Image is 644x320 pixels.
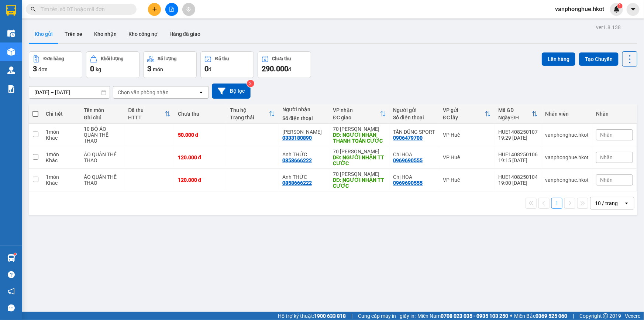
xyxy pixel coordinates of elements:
div: 10 / trang [595,200,618,207]
strong: 0708 023 035 - 0935 103 250 [441,313,508,319]
span: 3 [147,64,151,73]
div: 0906479700 [393,135,423,141]
img: logo-vxr [6,5,16,16]
span: ↔ [GEOGRAPHIC_DATA] [9,43,65,55]
div: 120.000 đ [178,177,223,183]
div: Khác [46,180,77,186]
span: Cung cấp máy in - giấy in: [358,312,416,320]
div: HOÀNG LÂM [282,129,326,135]
span: file-add [169,7,174,12]
span: 290.000 [262,64,288,73]
div: Chi tiết [46,111,77,117]
button: Số lượng3món [143,51,197,78]
div: Người gửi [393,107,435,113]
button: Trên xe [59,25,88,43]
span: notification [8,288,15,295]
th: Toggle SortBy [329,104,389,124]
span: copyright [603,313,608,319]
sup: 2 [247,80,254,87]
span: plus [152,7,157,12]
div: VP Huế [443,154,491,160]
span: đ [288,67,291,72]
div: Chọn văn phòng nhận [118,89,169,96]
span: Nhãn [600,132,613,138]
img: warehouse-icon [7,30,15,37]
span: | [351,312,352,320]
div: Mã GD [498,107,532,113]
div: HUE1408250107 [498,129,538,135]
div: 1 món [46,152,77,157]
div: 70 [PERSON_NAME] [333,149,386,154]
div: HUE1408250106 [498,152,538,157]
button: Kho nhận [88,25,123,43]
div: 0969690555 [393,157,423,163]
div: Chưa thu [272,56,291,61]
th: Toggle SortBy [124,104,174,124]
div: VP gửi [443,107,485,113]
div: DĐ: NGƯỜI NHẬN THANH TOÁN CƯỚC [333,132,386,144]
div: 0969690555 [393,180,423,186]
span: SAPA, LÀO CAI ↔ [GEOGRAPHIC_DATA] [7,31,65,55]
span: 1 [619,3,621,8]
th: Toggle SortBy [439,104,495,124]
div: vanphonghue.hkot [545,132,589,138]
div: Đã thu [128,107,164,113]
img: warehouse-icon [7,67,15,74]
div: Chị HOA [393,152,435,157]
span: vanphonghue.hkot [549,4,610,14]
th: Toggle SortBy [226,104,279,124]
div: Chưa thu [178,111,223,117]
button: aim [182,3,195,16]
div: 50.000 đ [178,132,223,138]
span: 0 [90,64,94,73]
div: 0858666222 [282,180,312,186]
button: Tạo Chuyến [579,52,619,66]
span: món [153,67,163,72]
strong: 1900 633 818 [314,313,346,319]
span: HUE1408250102 [65,53,115,61]
button: Kho gửi [29,25,59,43]
div: 19:00 [DATE] [498,180,538,186]
div: ver 1.8.138 [596,23,621,31]
div: 70 [PERSON_NAME] [333,171,386,177]
div: Chị HOA [393,174,435,180]
div: Ngày ĐH [498,115,532,120]
img: warehouse-icon [7,254,15,262]
div: Tên món [84,107,121,113]
div: ĐC giao [333,115,380,120]
button: caret-down [627,3,640,16]
span: Nhãn [600,177,613,183]
span: caret-down [630,6,637,13]
button: Hàng đã giao [163,25,206,43]
img: logo [4,29,6,65]
div: Khối lượng [101,56,123,61]
span: ⚪️ [510,314,512,317]
sup: 1 [617,3,623,8]
div: Khác [46,135,77,141]
div: HUE1408250104 [498,174,538,180]
div: Số điện thoại [393,115,435,120]
div: Thu hộ [230,107,269,113]
div: VP Huế [443,132,491,138]
div: VP nhận [333,107,380,113]
div: TẤN DŨNG SPORT [393,129,435,135]
div: 120.000 đ [178,154,223,160]
div: Đã thu [215,56,229,61]
div: ÁO QUẦN THỂ THAO [84,174,121,186]
span: 0 [204,64,209,73]
div: Nhân viên [545,111,589,117]
button: Kho công nợ [123,25,163,43]
span: 3 [33,64,37,73]
span: đơn [38,67,48,72]
span: aim [186,7,191,12]
span: Hỗ trợ kỹ thuật: [278,312,346,320]
div: 0858666222 [282,157,312,163]
div: DĐ: NGƯỜI NHẬN TT CƯỚC [333,154,386,166]
div: 19:29 [DATE] [498,135,538,141]
div: Đơn hàng [44,56,64,61]
div: vanphonghue.hkot [545,154,589,160]
div: 1 món [46,129,77,135]
div: vanphonghue.hkot [545,177,589,183]
button: file-add [165,3,178,16]
div: 70 [PERSON_NAME] [333,126,386,132]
